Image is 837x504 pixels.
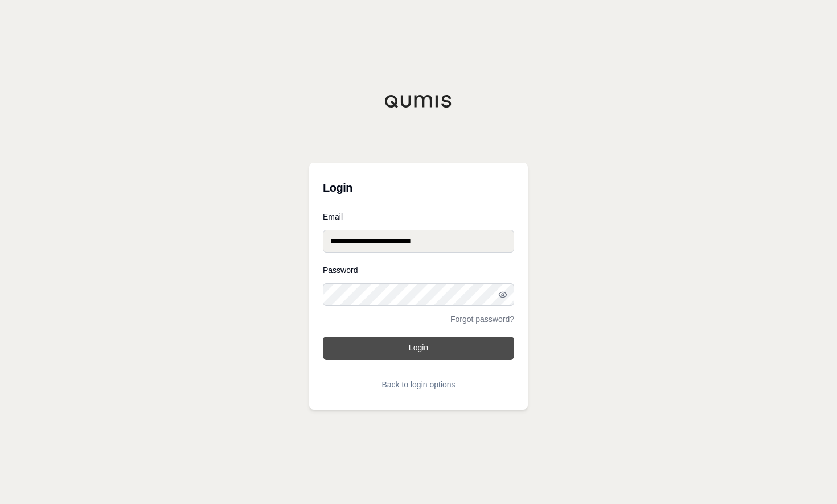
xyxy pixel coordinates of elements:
button: Back to login options [323,373,514,396]
label: Email [323,213,514,221]
a: Forgot password? [450,315,514,323]
label: Password [323,266,514,274]
h3: Login [323,176,514,199]
img: Qumis [384,94,453,108]
button: Login [323,337,514,360]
